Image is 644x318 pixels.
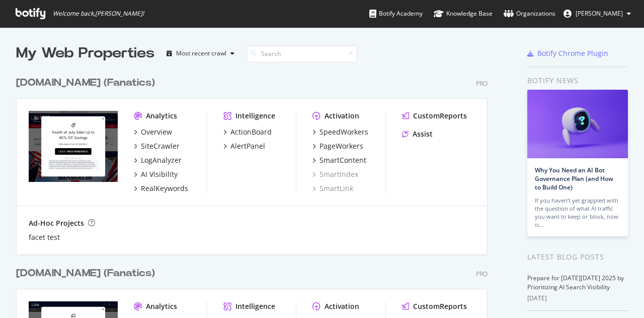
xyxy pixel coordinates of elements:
[504,9,555,19] div: Organizations
[16,43,154,63] div: My Web Properties
[247,45,357,62] input: Search
[29,232,60,242] a: facet test
[29,111,118,182] img: MLBshop.com
[53,10,144,18] span: Welcome back, [PERSON_NAME] !
[235,111,275,121] div: Intelligence
[535,166,613,192] a: Why You Need an AI Bot Governance Plan (and How to Build One)
[223,127,272,137] a: ActionBoard
[141,155,182,165] div: LogAnalyzer
[527,48,608,58] a: Botify Chrome Plugin
[312,127,368,137] a: SpeedWorkers
[29,218,84,228] div: Ad-Hoc Projects
[312,141,363,151] a: PageWorkers
[312,155,366,165] a: SmartContent
[141,127,172,137] div: Overview
[402,111,467,121] a: CustomReports
[16,266,159,281] a: [DOMAIN_NAME] (Fanatics)
[576,9,623,18] span: Ben Danzis
[413,111,467,121] div: CustomReports
[402,129,433,139] a: Assist
[325,111,359,121] div: Activation
[134,155,182,165] a: LogAnalyzer
[141,169,178,179] div: AI Visibility
[402,301,467,311] a: CustomReports
[527,294,628,303] div: [DATE]
[230,141,265,151] div: AlertPanel
[535,197,620,229] div: If you haven’t yet grappled with the question of what AI traffic you want to keep or block, now is…
[527,90,628,158] img: Why You Need an AI Bot Governance Plan (and How to Build One)
[527,75,628,86] div: Botify news
[476,270,488,278] div: Pro
[223,141,265,151] a: AlertPanel
[476,79,488,88] div: Pro
[134,183,188,194] a: RealKeywords
[146,301,177,311] div: Analytics
[235,301,275,311] div: Intelligence
[134,127,172,137] a: Overview
[537,48,608,58] div: Botify Chrome Plugin
[16,76,159,90] a: [DOMAIN_NAME] (Fanatics)
[319,141,363,151] div: PageWorkers
[434,9,493,19] div: Knowledge Base
[16,76,155,90] div: [DOMAIN_NAME] (Fanatics)
[555,6,639,22] button: [PERSON_NAME]
[312,183,353,194] a: SmartLink
[146,111,177,121] div: Analytics
[141,141,180,151] div: SiteCrawler
[312,169,358,179] a: SmartIndex
[325,301,359,311] div: Activation
[163,45,238,61] button: Most recent crawl
[413,301,467,311] div: CustomReports
[369,9,423,19] div: Botify Academy
[527,274,624,291] a: Prepare for [DATE][DATE] 2025 by Prioritizing AI Search Visibility
[141,183,188,194] div: RealKeywords
[319,127,368,137] div: SpeedWorkers
[230,127,272,137] div: ActionBoard
[527,251,628,263] div: Latest Blog Posts
[134,141,180,151] a: SiteCrawler
[413,129,433,139] div: Assist
[319,155,366,165] div: SmartContent
[134,169,178,179] a: AI Visibility
[16,266,155,281] div: [DOMAIN_NAME] (Fanatics)
[176,50,226,56] div: Most recent crawl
